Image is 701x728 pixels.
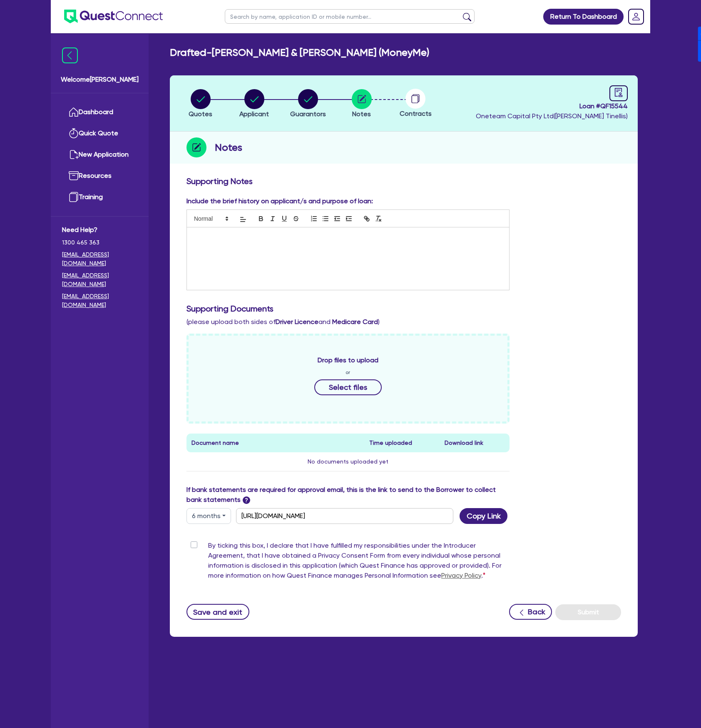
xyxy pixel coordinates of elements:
[186,485,510,505] label: If bank statements are required for approval email, this is the link to send to the Borrower to c...
[69,192,79,202] img: training
[186,434,364,452] th: Document name
[460,508,507,524] button: Copy Link
[346,369,350,376] span: or
[62,102,137,123] a: Dashboard
[62,271,137,289] a: [EMAIL_ADDRESS][DOMAIN_NAME]
[62,165,137,187] a: Resources
[186,304,621,314] h3: Supporting Documents
[364,434,440,452] th: Time uploaded
[239,110,269,118] span: Applicant
[69,150,79,160] img: new-application
[62,123,137,144] a: Quick Quote
[441,571,481,579] a: Privacy Policy
[61,75,139,85] span: Welcome [PERSON_NAME]
[543,9,624,25] a: Return To Dashboard
[188,89,213,120] button: Quotes
[186,452,510,471] td: No documents uploaded yet
[332,318,378,326] b: Medicare Card
[189,110,212,118] span: Quotes
[290,110,326,118] span: Guarantors
[509,604,552,620] button: Back
[186,508,231,524] button: Dropdown toggle
[62,292,137,309] a: [EMAIL_ADDRESS][DOMAIN_NAME]
[62,47,78,63] img: icon-menu-close
[476,101,628,111] span: Loan # QF15544
[400,110,432,117] span: Contracts
[476,112,628,120] span: Oneteam Capital Pty Ltd ( [PERSON_NAME] Tinellis )
[208,541,510,584] label: By ticking this box, I declare that I have fulfilled my responsibilities under the Introducer Agr...
[62,225,137,235] span: Need Help?
[69,171,79,181] img: resources
[318,355,378,365] span: Drop files to upload
[290,89,326,120] button: Guarantors
[186,137,206,157] img: step-icon
[225,9,475,24] input: Search by name, application ID or mobile number...
[276,318,318,326] b: Driver Licence
[614,88,623,97] span: audit
[69,128,79,138] img: quick-quote
[186,318,380,326] span: (please upload both sides of and )
[62,250,137,268] a: [EMAIL_ADDRESS][DOMAIN_NAME]
[440,434,509,452] th: Download link
[64,10,163,23] img: quest-connect-logo-blue
[62,144,137,165] a: New Application
[239,89,269,120] button: Applicant
[351,89,372,120] button: Notes
[625,6,647,27] a: Dropdown toggle
[555,604,621,620] button: Submit
[62,238,137,247] span: 1300 465 363
[243,496,250,504] span: ?
[352,110,371,118] span: Notes
[215,140,242,155] h2: Notes
[186,196,373,206] label: Include the brief history on applicant/s and purpose of loan:
[186,176,621,186] h3: Supporting Notes
[186,604,249,620] button: Save and exit
[314,379,382,395] button: Select files
[62,187,137,208] a: Training
[170,47,429,59] h2: Drafted - [PERSON_NAME] & [PERSON_NAME] (MoneyMe)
